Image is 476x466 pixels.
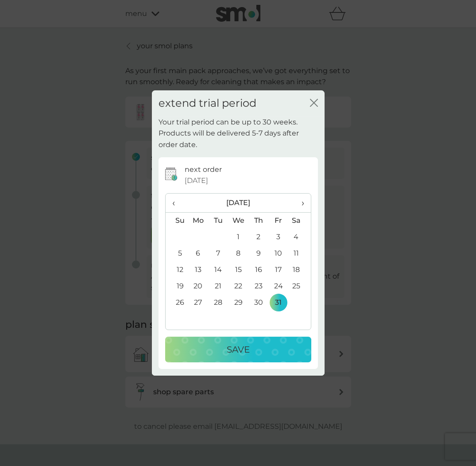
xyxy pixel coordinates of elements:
td: 12 [166,262,188,278]
th: [DATE] [188,194,289,213]
td: 2 [248,229,268,245]
td: 9 [248,245,268,262]
th: We [228,212,248,229]
th: Sa [288,212,310,229]
td: 23 [248,278,268,295]
td: 26 [166,295,188,311]
td: 1 [228,229,248,245]
td: 22 [228,278,248,295]
th: Th [248,212,268,229]
td: 30 [248,295,268,311]
span: ‹ [172,194,182,212]
td: 29 [228,295,248,311]
td: 24 [268,278,288,295]
td: 27 [188,295,209,311]
button: Save [165,337,311,362]
td: 20 [188,278,209,295]
td: 15 [228,262,248,278]
td: 8 [228,245,248,262]
td: 5 [166,245,188,262]
th: Fr [268,212,288,229]
td: 11 [288,245,310,262]
td: 28 [208,295,228,311]
td: 17 [268,262,288,278]
p: Save [227,342,250,357]
td: 25 [288,278,310,295]
td: 7 [208,245,228,262]
td: 31 [268,295,288,311]
td: 21 [208,278,228,295]
th: Su [166,212,188,229]
button: close [310,99,318,108]
td: 18 [288,262,310,278]
p: Your trial period can be up to 30 weeks. Products will be delivered 5-7 days after order date. [159,116,318,151]
span: [DATE] [185,175,208,186]
td: 10 [268,245,288,262]
td: 4 [288,229,310,245]
p: next order [185,164,222,175]
td: 14 [208,262,228,278]
td: 3 [268,229,288,245]
th: Tu [208,212,228,229]
td: 13 [188,262,209,278]
span: › [295,194,304,212]
h2: extend trial period [159,97,256,110]
td: 19 [166,278,188,295]
td: 6 [188,245,209,262]
td: 16 [248,262,268,278]
th: Mo [188,212,209,229]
